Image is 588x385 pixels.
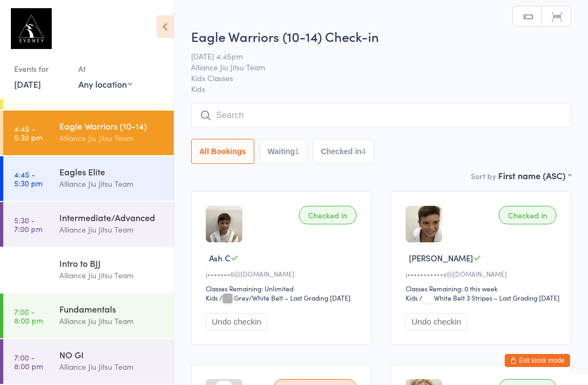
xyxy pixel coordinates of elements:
[206,284,360,293] div: Classes Remaining: Unlimited
[206,206,242,242] img: image1717485575.png
[3,339,174,384] a: 7:00 -8:00 pmNO GIAlliance Jiu Jitsu Team
[3,294,174,338] a: 7:00 -8:00 pmFundamentalsAlliance Jiu Jitsu Team
[499,206,556,224] div: Checked in
[406,293,418,302] div: Kids
[206,313,267,330] button: Undo checkin
[59,349,164,360] div: NO GI
[191,51,554,62] span: [DATE] 4:45pm
[3,202,174,247] a: 5:30 -7:00 pmIntermediate/AdvancedAlliance Jiu Jitsu Team
[59,132,164,144] div: Alliance Jiu Jitsu Team
[59,223,164,236] div: Alliance Jiu Jitsu Team
[14,216,42,233] time: 5:30 - 7:00 pm
[191,139,254,164] button: All Bookings
[409,252,473,264] span: [PERSON_NAME]
[191,27,571,45] h2: Eagle Warriors (10-14) Check-in
[419,293,560,302] span: / White Belt 3 Stripes – Last Grading [DATE]
[206,269,360,278] div: j•••••••6@[DOMAIN_NAME]
[59,178,164,190] div: Alliance Jiu Jitsu Team
[59,303,164,315] div: Fundamentals
[14,78,41,90] a: [DATE]
[3,156,174,201] a: 4:45 -5:30 pmEagles EliteAlliance Jiu Jitsu Team
[406,284,560,293] div: Classes Remaining: 0 this week
[295,147,299,156] div: 1
[206,293,218,302] div: Kids
[313,139,374,164] button: Checked in4
[59,257,164,269] div: Intro to BJJ
[406,269,560,278] div: j•••••••••••y@[DOMAIN_NAME]
[299,206,357,224] div: Checked in
[14,60,68,78] div: Events for
[3,248,174,292] a: 5:30 -6:15 pmIntro to BJJAlliance Jiu Jitsu Team
[14,261,41,279] time: 5:30 - 6:15 pm
[471,170,496,181] label: Sort by
[59,166,164,178] div: Eagles Elite
[78,60,132,78] div: At
[78,78,132,90] div: Any location
[191,83,571,94] span: Kids
[14,124,42,142] time: 4:45 - 5:30 pm
[406,313,467,330] button: Undo checkin
[505,354,570,367] button: Exit kiosk mode
[59,315,164,327] div: Alliance Jiu Jitsu Team
[191,72,554,83] span: Kids Classes
[362,147,366,156] div: 4
[260,139,308,164] button: Waiting1
[59,360,164,373] div: Alliance Jiu Jitsu Team
[11,8,52,49] img: Alliance Sydney
[191,62,554,72] span: Alliance Jiu Jitsu Team
[14,353,43,370] time: 7:00 - 8:00 pm
[14,307,43,325] time: 7:00 - 8:00 pm
[209,252,230,264] span: Ash C
[14,170,42,187] time: 4:45 - 5:30 pm
[59,211,164,223] div: Intermediate/Advanced
[406,206,442,242] img: image1744353458.png
[498,169,571,181] div: First name (ASC)
[219,293,351,302] span: / Grey/White Belt – Last Grading [DATE]
[59,120,164,132] div: Eagle Warriors (10-14)
[59,269,164,282] div: Alliance Jiu Jitsu Team
[3,111,174,155] a: 4:45 -5:30 pmEagle Warriors (10-14)Alliance Jiu Jitsu Team
[191,103,571,128] input: Search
